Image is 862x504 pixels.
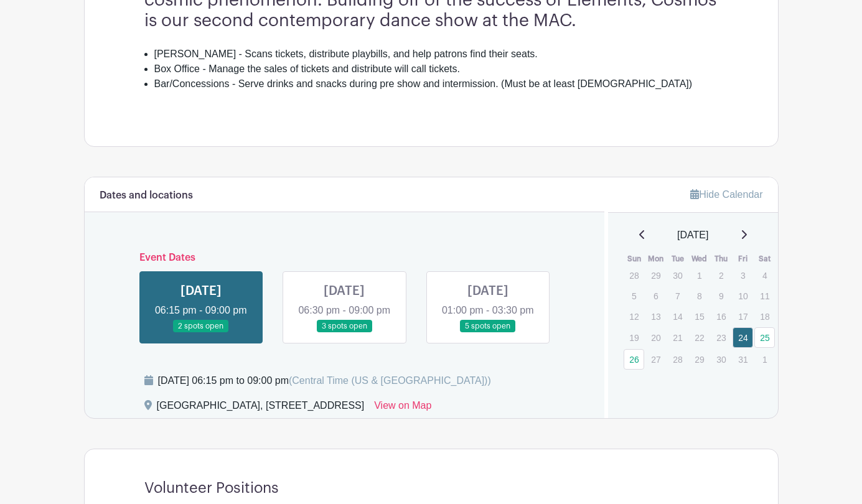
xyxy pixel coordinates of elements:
[667,307,688,326] p: 14
[624,266,644,285] p: 28
[129,252,560,264] h6: Event Dates
[645,266,666,285] p: 29
[690,189,762,200] a: Hide Calendar
[711,266,731,285] p: 2
[732,253,754,265] th: Fri
[645,350,666,369] p: 27
[754,286,775,306] p: 11
[144,479,279,497] h4: Volunteer Positions
[289,375,491,386] span: (Central Time (US & [GEOGRAPHIC_DATA]))
[733,307,753,326] p: 17
[711,350,731,369] p: 30
[754,350,775,369] p: 1
[689,266,710,285] p: 1
[689,307,710,326] p: 15
[689,328,710,347] p: 22
[689,286,710,306] p: 8
[689,350,710,369] p: 29
[667,266,688,285] p: 30
[158,373,491,388] div: [DATE] 06:15 pm to 09:00 pm
[624,328,644,347] p: 19
[711,307,731,326] p: 16
[154,47,718,62] li: [PERSON_NAME] - Scans tickets, distribute playbills, and help patrons find their seats.
[624,349,644,370] a: 26
[711,286,731,306] p: 9
[733,286,753,306] p: 10
[645,328,666,347] p: 20
[623,253,645,265] th: Sun
[754,253,775,265] th: Sat
[711,328,731,347] p: 23
[624,307,644,326] p: 12
[733,266,753,285] p: 3
[624,286,644,306] p: 5
[710,253,732,265] th: Thu
[667,350,688,369] p: 28
[154,62,718,77] li: Box Office - Manage the sales of tickets and distribute will call tickets.
[157,398,365,418] div: [GEOGRAPHIC_DATA], [STREET_ADDRESS]
[733,327,753,348] a: 24
[754,307,775,326] p: 18
[374,398,431,418] a: View on Map
[667,286,688,306] p: 7
[645,307,666,326] p: 13
[667,253,688,265] th: Tue
[100,190,193,202] h6: Dates and locations
[733,350,753,369] p: 31
[645,286,666,306] p: 6
[677,228,708,243] span: [DATE]
[645,253,667,265] th: Mon
[754,266,775,285] p: 4
[688,253,710,265] th: Wed
[667,328,688,347] p: 21
[754,327,775,348] a: 25
[154,77,718,91] li: Bar/Concessions - Serve drinks and snacks during pre show and intermission. (Must be at least [DE...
